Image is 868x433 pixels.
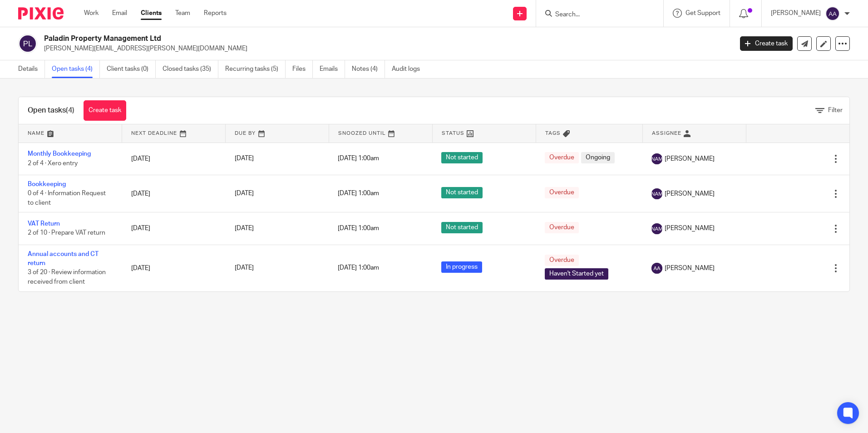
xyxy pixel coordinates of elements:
a: Client tasks (0) [107,60,156,78]
img: Pixie [18,7,64,20]
td: [DATE] [122,175,226,212]
td: [DATE] [122,245,226,291]
a: Open tasks (4) [52,60,100,78]
a: Clients [141,9,162,18]
a: Bookkeeping [28,181,66,187]
span: Haven't Started yet [545,268,608,280]
h2: Paladin Property Management Ltd [44,34,590,44]
input: Search [554,11,636,19]
span: Ongoing [581,152,615,163]
a: Notes (4) [352,60,385,78]
a: Monthly Bookkeeping [28,151,91,157]
span: [PERSON_NAME] [665,264,715,273]
a: Files [292,60,313,78]
span: [DATE] 1:00am [338,226,379,232]
a: Annual accounts and CT return [28,251,99,266]
span: 3 of 20 · Review information received from client [28,270,106,285]
img: svg%3E [651,188,662,199]
span: [DATE] 1:00am [338,265,379,271]
p: [PERSON_NAME] [771,9,821,18]
span: Not started [441,222,483,233]
img: svg%3E [18,34,37,53]
span: Get Support [686,10,720,16]
span: [PERSON_NAME] [665,154,715,163]
a: Create task [84,100,126,121]
span: [PERSON_NAME] [665,224,715,233]
td: [DATE] [122,143,226,175]
span: [DATE] 1:00am [338,156,379,162]
span: [DATE] [235,226,254,232]
span: Not started [441,187,483,198]
img: svg%3E [651,263,662,274]
span: Status [442,131,464,136]
span: Overdue [545,222,579,233]
a: Closed tasks (35) [163,60,218,78]
a: Email [112,9,127,18]
span: Snoozed Until [338,131,386,136]
span: Not started [441,152,483,163]
span: [DATE] [235,265,254,271]
span: [DATE] 1:00am [338,191,379,197]
img: svg%3E [651,153,662,164]
span: In progress [441,261,482,273]
span: (4) [66,107,74,114]
td: [DATE] [122,212,226,245]
p: [PERSON_NAME][EMAIL_ADDRESS][PERSON_NAME][DOMAIN_NAME] [44,44,726,53]
span: Overdue [545,152,579,163]
a: Details [18,60,45,78]
span: 2 of 4 · Xero entry [28,160,78,167]
a: Recurring tasks (5) [225,60,286,78]
a: Create task [740,36,793,51]
a: Audit logs [392,60,427,78]
a: Team [175,9,190,18]
a: Reports [204,9,227,18]
span: Filter [828,107,843,113]
span: [PERSON_NAME] [665,189,715,198]
img: svg%3E [825,6,840,21]
h1: Open tasks [28,106,74,115]
a: VAT Return [28,221,60,227]
a: Work [84,9,99,18]
span: Overdue [545,255,579,266]
img: svg%3E [651,223,662,234]
span: 2 of 10 · Prepare VAT return [28,230,105,236]
span: [DATE] [235,191,254,197]
span: Tags [545,131,561,136]
a: Emails [320,60,345,78]
span: [DATE] [235,156,254,162]
span: 0 of 4 · Information Request to client [28,191,106,207]
span: Overdue [545,187,579,198]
